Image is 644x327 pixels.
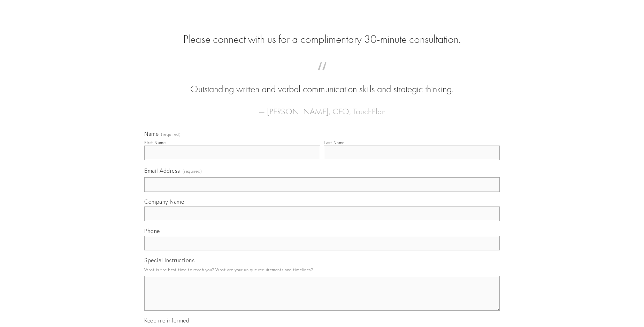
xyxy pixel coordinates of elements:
h2: Please connect with us for a complimentary 30-minute consultation. [144,33,500,46]
span: “ [155,69,489,83]
div: Last Name [324,140,345,145]
blockquote: Outstanding written and verbal communication skills and strategic thinking. [155,69,489,96]
span: (required) [183,166,202,176]
span: Keep me informed [144,317,189,324]
span: Company Name [144,198,184,205]
p: What is the best time to reach you? What are your unique requirements and timelines? [144,265,500,274]
span: Email Address [144,167,180,174]
span: Phone [144,227,160,234]
span: Special Instructions [144,257,194,264]
span: Name [144,130,159,137]
span: (required) [161,132,181,137]
div: First Name [144,140,166,145]
figcaption: — [PERSON_NAME], CEO, TouchPlan [155,96,489,118]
